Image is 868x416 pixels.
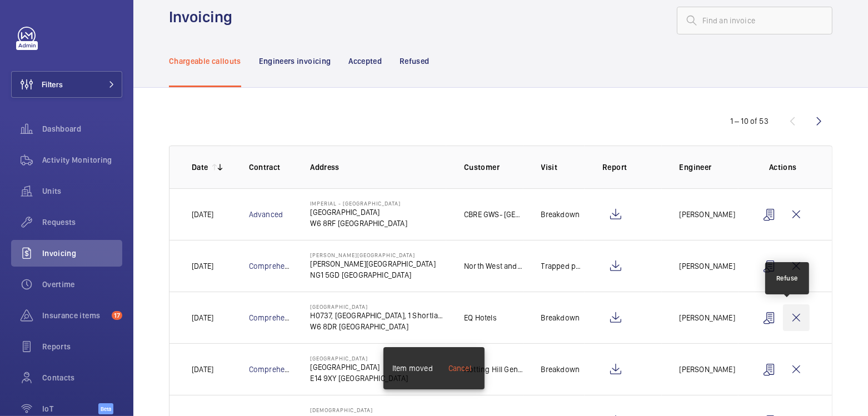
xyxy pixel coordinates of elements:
[348,56,382,67] p: Accepted
[310,362,408,373] p: [GEOGRAPHIC_DATA]
[169,7,239,27] h1: Invoicing
[448,363,471,374] div: Cancel
[464,312,497,323] p: EQ Hotels
[310,218,407,229] p: W6 8RF [GEOGRAPHIC_DATA]
[756,162,810,173] p: Actions
[192,260,213,272] p: [DATE]
[310,252,435,258] p: [PERSON_NAME][GEOGRAPHIC_DATA]
[677,7,832,34] input: Find an invoice
[464,209,523,220] p: CBRE GWS- [GEOGRAPHIC_DATA] ([GEOGRAPHIC_DATA])
[310,407,412,413] p: [DEMOGRAPHIC_DATA]
[249,162,293,173] p: Contract
[192,364,213,375] p: [DATE]
[112,311,122,320] span: 17
[42,154,122,166] span: Activity Monitoring
[680,162,739,173] p: Engineer
[310,269,435,280] p: NG1 5GD [GEOGRAPHIC_DATA]
[310,162,446,173] p: Address
[680,312,735,323] p: [PERSON_NAME]
[249,365,303,374] a: Comprehensive
[42,186,122,197] span: Units
[249,262,303,270] a: Comprehensive
[392,363,433,374] div: Item moved
[192,209,213,220] p: [DATE]
[602,162,661,173] p: Report
[541,312,580,323] p: Breakdown
[42,372,122,383] span: Contacts
[249,313,303,322] a: Comprehensive
[42,123,122,134] span: Dashboard
[310,310,446,321] p: H0737, [GEOGRAPHIC_DATA], 1 Shortlands, [GEOGRAPHIC_DATA]
[437,355,482,382] button: Cancel
[310,373,408,384] p: E14 9XY [GEOGRAPHIC_DATA]
[11,71,122,98] button: Filters
[42,310,107,321] span: Insurance items
[310,200,407,207] p: Imperial - [GEOGRAPHIC_DATA]
[42,217,122,228] span: Requests
[310,258,435,269] p: [PERSON_NAME][GEOGRAPHIC_DATA]
[680,364,735,375] p: [PERSON_NAME]
[42,79,63,90] span: Filters
[249,210,283,219] a: Advanced
[310,207,407,218] p: [GEOGRAPHIC_DATA]
[98,403,113,414] span: Beta
[42,248,122,259] span: Invoicing
[42,279,122,290] span: Overtime
[310,321,446,332] p: W6 8DR [GEOGRAPHIC_DATA]
[541,162,585,173] p: Visit
[680,260,735,272] p: [PERSON_NAME]
[192,162,208,173] p: Date
[310,355,408,362] p: [GEOGRAPHIC_DATA]
[730,116,769,127] div: 1 – 10 of 53
[259,56,331,67] p: Engineers invoicing
[310,303,446,310] p: [GEOGRAPHIC_DATA]
[776,273,798,283] div: Refuse
[42,403,98,414] span: IoT
[400,56,429,67] p: Refused
[192,312,213,323] p: [DATE]
[680,209,735,220] p: [PERSON_NAME]
[541,209,580,220] p: Breakdown
[541,260,585,272] p: Trapped passenger
[464,260,523,272] p: North West and [PERSON_NAME] RTM Company Ltd
[42,341,122,352] span: Reports
[464,162,523,173] p: Customer
[169,56,241,67] p: Chargeable callouts
[541,364,580,375] p: Breakdown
